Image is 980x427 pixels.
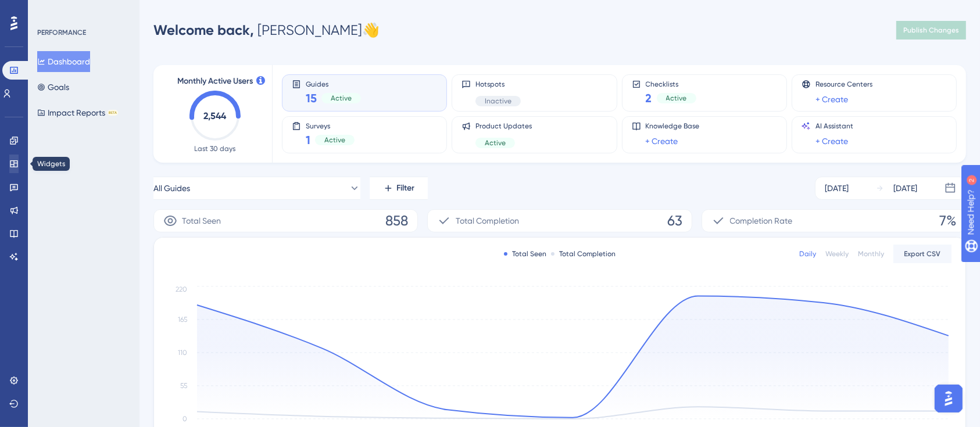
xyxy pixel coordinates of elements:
a: + Create [816,92,848,106]
text: 2,544 [204,110,227,121]
button: Export CSV [893,245,952,263]
span: Active [485,138,506,148]
tspan: 220 [176,285,187,293]
span: 1 [306,132,310,148]
span: All Guides [153,181,190,195]
button: Dashboard [37,51,90,72]
span: Publish Changes [903,26,959,35]
div: Monthly [858,249,884,259]
span: 7% [939,211,956,230]
span: 858 [385,211,408,230]
span: Checklists [646,80,696,88]
div: Total Seen [504,249,546,259]
tspan: 110 [178,349,187,357]
span: Hotspots [475,80,521,89]
button: Publish Changes [896,21,966,40]
span: Active [331,94,352,103]
span: Last 30 days [195,144,236,153]
span: 15 [306,90,317,106]
button: All Guides [153,177,360,200]
span: Filter [397,181,415,195]
div: Weekly [825,249,849,259]
span: AI Assistant [816,121,853,131]
div: Total Completion [551,249,616,259]
span: Surveys [306,121,355,130]
button: Impact ReportsBETA [37,102,118,123]
span: Total Seen [182,214,221,228]
button: Goals [37,77,69,98]
span: Need Help? [27,3,73,17]
span: 63 [667,211,682,230]
tspan: 55 [180,382,187,390]
span: Product Updates [475,121,532,131]
span: Knowledge Base [646,121,700,131]
span: Total Completion [456,214,519,228]
a: + Create [646,134,678,148]
a: + Create [816,134,848,148]
div: [PERSON_NAME] 👋 [153,21,380,40]
div: BETA [108,110,118,116]
tspan: 165 [178,315,187,324]
span: Inactive [485,96,512,106]
span: Guides [306,80,361,88]
span: Completion Rate [730,214,793,228]
div: PERFORMANCE [37,28,86,37]
span: Welcome back, [153,21,254,38]
tspan: 0 [183,415,187,423]
iframe: UserGuiding AI Assistant Launcher [931,381,966,416]
div: 2 [81,6,84,15]
span: Active [666,94,687,103]
div: Daily [799,249,816,259]
span: Export CSV [904,249,941,259]
span: 2 [646,90,652,106]
div: [DATE] [825,181,849,195]
span: Resource Centers [816,80,872,89]
span: Monthly Active Users [177,74,253,88]
button: Filter [370,177,428,200]
div: [DATE] [893,181,917,195]
span: Active [324,135,345,145]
